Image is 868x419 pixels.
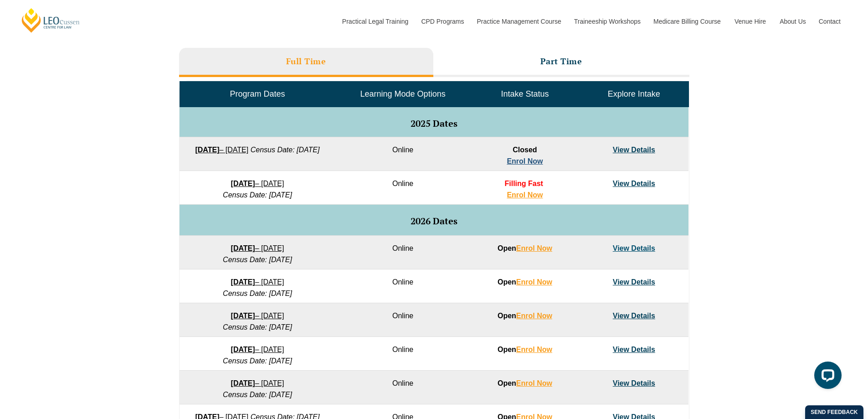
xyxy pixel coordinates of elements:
a: [DATE]– [DATE] [231,346,284,353]
a: About Us [773,2,812,41]
a: [DATE]– [DATE] [231,278,284,286]
a: Enrol Now [516,244,552,252]
iframe: LiveChat chat widget [807,358,845,396]
a: Enrol Now [516,312,552,320]
td: Online [335,371,470,404]
a: Medicare Billing Course [647,2,728,41]
strong: [DATE] [231,180,255,187]
strong: Open [498,346,552,353]
td: Online [335,303,470,337]
strong: [DATE] [231,278,255,286]
a: Contact [812,2,847,41]
a: Practice Management Course [470,2,567,41]
a: Enrol Now [516,346,552,353]
strong: [DATE] [195,146,219,154]
em: Census Date: [DATE] [223,290,292,297]
span: Program Dates [230,89,285,98]
a: View Details [613,180,655,187]
a: View Details [613,346,655,353]
strong: Open [498,379,552,387]
a: View Details [613,146,655,154]
span: 2026 Dates [411,215,457,227]
em: Census Date: [DATE] [223,357,292,365]
a: [PERSON_NAME] Centre for Law [21,7,81,33]
em: Census Date: [DATE] [223,256,292,264]
a: Enrol Now [507,157,543,165]
a: Enrol Now [516,379,552,387]
a: [DATE]– [DATE] [231,312,284,320]
h3: Full Time [286,56,326,67]
a: View Details [613,278,655,286]
a: [DATE]– [DATE] [231,180,284,187]
a: View Details [613,379,655,387]
a: CPD Programs [414,2,470,41]
strong: Open [498,312,552,320]
strong: [DATE] [231,379,255,387]
td: Online [335,337,470,371]
strong: [DATE] [231,244,255,252]
td: Online [335,137,470,171]
a: View Details [613,244,655,252]
em: Census Date: [DATE] [223,191,292,199]
strong: Open [498,278,552,286]
td: Online [335,236,470,269]
em: Census Date: [DATE] [223,391,292,398]
span: Intake Status [501,89,549,98]
strong: [DATE] [231,312,255,320]
a: Practical Legal Training [335,2,415,41]
span: Filling Fast [504,180,543,187]
a: Enrol Now [507,191,543,199]
span: Learning Mode Options [360,89,446,98]
strong: Open [498,244,552,252]
strong: [DATE] [231,346,255,353]
a: View Details [613,312,655,320]
a: Traineeship Workshops [567,2,647,41]
td: Online [335,269,470,303]
a: [DATE]– [DATE] [195,146,248,154]
span: Explore Intake [608,89,660,98]
a: Venue Hire [728,2,773,41]
span: Closed [513,146,537,154]
h3: Part Time [540,56,582,67]
em: Census Date: [DATE] [223,323,292,331]
a: [DATE]– [DATE] [231,244,284,252]
em: Census Date: [DATE] [251,146,320,154]
a: [DATE]– [DATE] [231,379,284,387]
td: Online [335,171,470,205]
span: 2025 Dates [411,117,457,129]
a: Enrol Now [516,278,552,286]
